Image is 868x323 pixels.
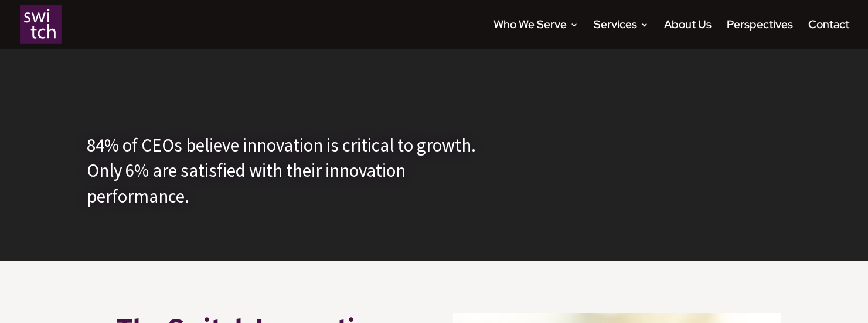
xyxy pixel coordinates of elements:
[493,21,578,49] a: Who We Serve
[727,21,793,49] a: Perspectives
[594,21,649,49] a: Services
[808,21,849,49] a: Contact
[87,132,488,208] div: 84% of CEOs believe innovation is critical to growth. Only 6% are satisfied with their innovation...
[664,21,712,49] a: About Us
